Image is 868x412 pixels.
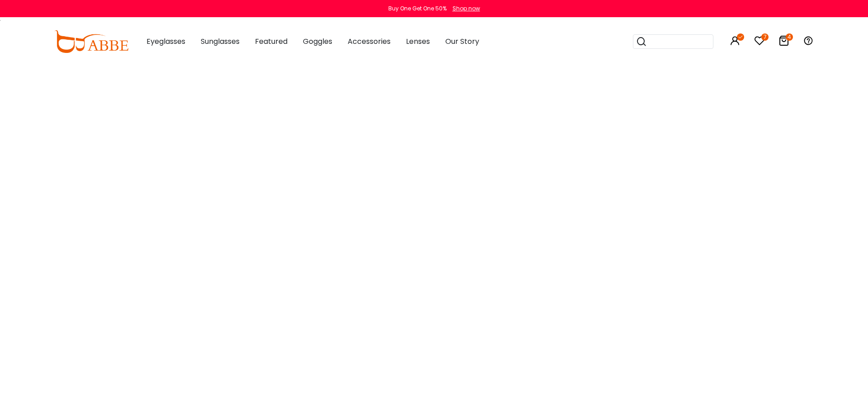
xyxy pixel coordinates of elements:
span: Our Story [445,36,479,47]
span: Lenses [406,36,430,47]
span: Sunglasses [201,36,240,47]
img: abbeglasses.com [54,30,128,53]
i: 7 [761,33,769,41]
a: 4 [778,37,789,47]
span: Eyeglasses [146,36,185,47]
span: Accessories [348,36,391,47]
div: Shop now [453,5,480,13]
i: 4 [786,33,793,41]
span: Goggles [303,36,332,47]
span: Featured [255,36,288,47]
a: Shop now [448,5,480,12]
a: 7 [754,37,765,47]
div: Buy One Get One 50% [388,5,447,13]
